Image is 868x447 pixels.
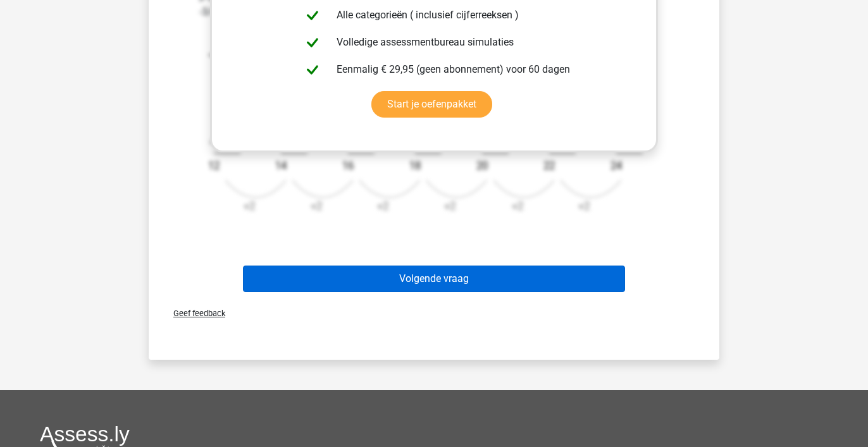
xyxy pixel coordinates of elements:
[208,160,220,172] text: 12
[163,309,225,318] span: Geef feedback
[409,160,421,172] text: 18
[444,201,456,213] text: +2
[208,47,232,61] tspan: -3/4
[342,160,354,172] text: 16
[243,266,626,292] button: Volgende vraag
[377,201,388,213] text: +2
[371,91,492,118] a: Start je oefenpakket
[512,201,523,213] text: +2
[244,201,255,213] text: +2
[578,201,590,213] text: +2
[476,160,488,172] text: 20
[543,160,555,172] text: 22
[611,160,622,172] text: 24
[275,160,287,172] text: 14
[311,201,322,213] text: +2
